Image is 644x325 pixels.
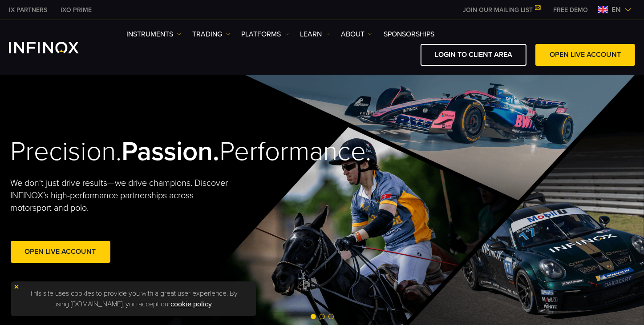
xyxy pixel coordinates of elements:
[328,314,334,319] span: Go to slide 3
[192,29,230,40] a: TRADING
[2,5,54,15] a: INFINOX
[11,136,291,168] h2: Precision. Performance.
[341,29,373,40] a: ABOUT
[122,136,220,168] strong: Passion.
[384,29,434,40] a: SPONSORSHIPS
[241,29,289,40] a: PLATFORMS
[535,44,635,66] a: OPEN LIVE ACCOUNT
[456,6,547,14] a: JOIN OUR MAILING LIST
[320,314,325,319] span: Go to slide 2
[171,300,212,309] a: cookie policy
[547,5,595,15] a: INFINOX MENU
[54,5,98,15] a: INFINOX
[9,42,100,53] a: INFINOX Logo
[11,177,235,214] p: We don't just drive results—we drive champions. Discover INFINOX’s high-performance partnerships ...
[608,4,624,15] span: en
[421,44,527,66] a: LOGIN TO CLIENT AREA
[16,286,251,312] p: This site uses cookies to provide you with a great user experience. By using [DOMAIN_NAME], you a...
[126,29,181,40] a: Instruments
[13,284,20,290] img: yellow close icon
[300,29,330,40] a: Learn
[311,314,316,319] span: Go to slide 1
[11,241,110,263] a: Open Live Account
